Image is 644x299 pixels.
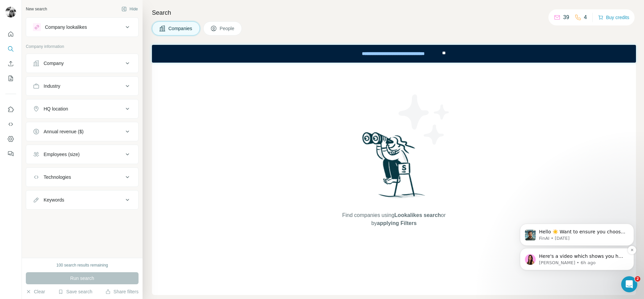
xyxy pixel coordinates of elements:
[26,78,138,94] button: Industry
[340,211,447,227] span: Find companies using or by
[394,89,454,150] img: Surfe Illustration - Stars
[45,24,87,30] div: Company lookalikes
[5,103,16,116] button: Use Surfe on LinkedIn
[5,7,16,17] img: Avatar
[26,192,138,208] button: Keywords
[58,288,92,295] button: Save search
[394,212,441,218] span: Lookalikes search
[563,13,569,21] p: 39
[5,58,16,70] button: Enrich CSV
[5,133,16,145] button: Dashboard
[584,13,587,21] p: 4
[44,105,68,112] div: HQ location
[44,83,60,89] div: Industry
[26,19,138,35] button: Company lookalikes
[44,174,71,180] div: Technologies
[377,220,417,226] span: applying Filters
[220,25,235,32] span: People
[5,148,16,160] button: Feedback
[152,8,636,17] h4: Search
[26,288,45,295] button: Clear
[26,124,138,140] button: Annual revenue ($)
[56,262,108,268] div: 100 search results remaining
[44,151,79,158] div: Employees (size)
[44,128,84,135] div: Annual revenue ($)
[510,181,644,281] iframe: Intercom notifications message
[105,288,139,295] button: Share filters
[26,169,138,185] button: Technologies
[621,276,637,292] iframe: Intercom live chat
[152,45,636,63] iframe: Banner
[44,197,64,203] div: Keywords
[5,118,16,130] button: Use Surfe API
[44,60,64,67] div: Company
[5,28,16,40] button: Quick start
[5,43,16,55] button: Search
[359,130,429,205] img: Surfe Illustration - Woman searching with binoculars
[5,72,16,84] button: My lists
[598,13,629,22] button: Buy credits
[168,25,193,32] span: Companies
[117,4,143,14] button: Hide
[26,55,138,71] button: Company
[26,44,139,50] p: Company information
[26,101,138,117] button: HQ location
[26,146,138,162] button: Employees (size)
[26,6,47,12] div: New search
[635,276,640,282] span: 2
